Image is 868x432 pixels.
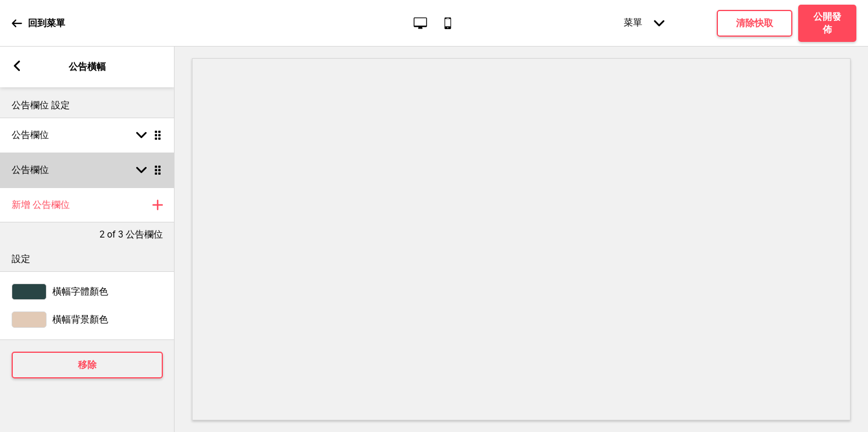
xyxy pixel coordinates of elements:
[12,311,163,328] div: 橫幅背景顏色
[12,253,163,265] p: 設定
[612,5,676,41] div: 菜單
[798,5,856,42] button: 公開發佈
[12,99,163,112] p: 公告欄位 設定
[12,164,49,176] h4: 公告欄位
[52,314,108,326] span: 橫幅背景顏色
[12,352,163,378] button: 移除
[717,10,792,37] button: 清除快取
[78,359,97,371] h4: 移除
[69,61,106,73] p: 公告橫幅
[12,284,163,300] div: 橫幅字體顏色
[28,17,65,30] p: 回到菜單
[52,286,108,298] span: 橫幅字體顏色
[12,8,65,39] a: 回到菜單
[99,228,163,241] p: 2 of 3 公告欄位
[12,129,49,141] h4: 公告欄位
[12,199,70,211] h4: 新增 公告欄位
[810,10,845,36] h4: 公開發佈
[736,17,773,30] h4: 清除快取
